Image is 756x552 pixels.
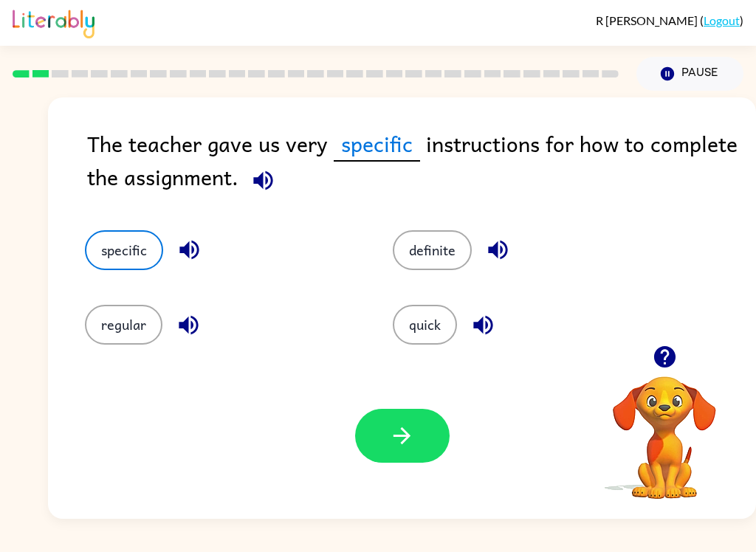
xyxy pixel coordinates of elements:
[636,57,743,91] button: Pause
[704,13,740,27] a: Logout
[85,230,163,270] button: specific
[13,6,94,38] img: Literably
[591,353,738,501] video: Your browser must support playing .mp4 files to use Literably. Please try using another browser.
[596,13,700,27] span: R [PERSON_NAME]
[87,127,756,201] div: The teacher gave us very instructions for how to complete the assignment.
[393,230,472,270] button: definite
[596,13,743,27] div: ( )
[85,305,162,345] button: regular
[393,305,457,345] button: quick
[334,127,420,162] span: specific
